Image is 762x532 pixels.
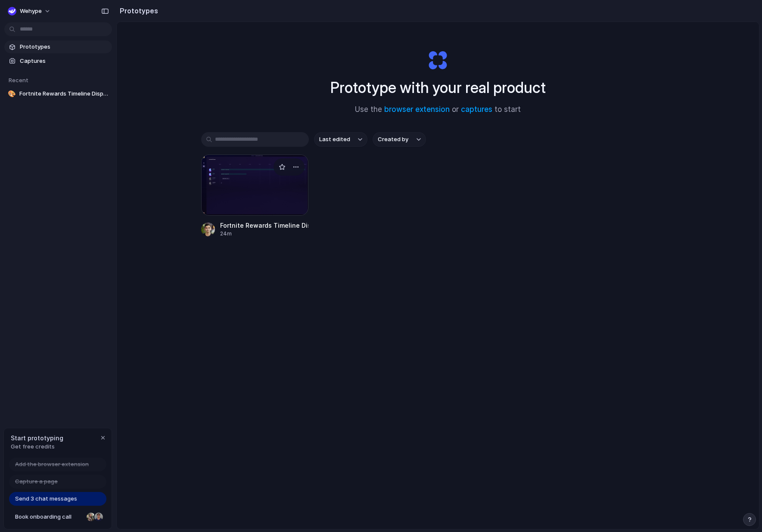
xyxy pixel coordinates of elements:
[116,6,158,16] h2: Prototypes
[9,77,28,84] span: Recent
[11,442,63,451] span: Get free credits
[20,57,109,65] span: Captures
[461,105,492,114] a: captures
[314,132,367,147] button: Last edited
[220,230,309,238] div: 24m
[330,76,546,99] h1: Prototype with your real product
[201,155,309,238] a: Fortnite Rewards Timeline DisplayFortnite Rewards Timeline Display24m
[319,135,350,144] span: Last edited
[20,7,42,15] span: Wehype
[86,512,96,522] div: Nicole Kubica
[4,55,112,68] a: Captures
[8,90,16,98] div: 🎨
[93,512,104,522] div: Christian Iacullo
[378,135,408,144] span: Created by
[11,433,63,442] span: Start prototyping
[4,87,112,100] a: 🎨Fortnite Rewards Timeline Display
[15,460,89,469] span: Add the browser extension
[19,90,109,98] span: Fortnite Rewards Timeline Display
[20,43,109,51] span: Prototypes
[15,495,77,503] span: Send 3 chat messages
[9,510,106,524] a: Book onboarding call
[15,477,58,486] span: Capture a page
[4,40,112,53] a: Prototypes
[15,513,83,521] span: Book onboarding call
[373,132,426,147] button: Created by
[4,4,55,18] button: Wehype
[384,105,450,114] a: browser extension
[220,221,309,230] div: Fortnite Rewards Timeline Display
[355,104,521,115] span: Use the or to start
